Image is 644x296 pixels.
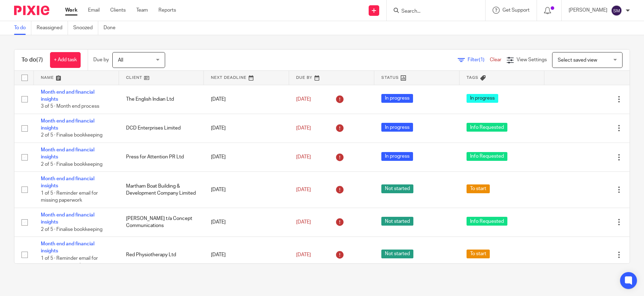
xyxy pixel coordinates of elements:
span: All [118,58,123,63]
a: Reports [158,7,176,14]
a: Month end and financial insights [41,147,94,159]
span: To start [467,250,490,258]
td: Martham Boat Building & Development Company Limited [119,172,204,208]
td: [PERSON_NAME] t/a Concept Communications [119,208,204,237]
span: View Settings [517,57,547,62]
span: Info Requested [467,152,507,161]
a: Month end and financial insights [41,213,94,225]
span: Tags [467,76,479,80]
span: [DATE] [296,252,311,257]
span: Not started [381,184,413,193]
input: Search [401,8,464,15]
span: To start [467,184,490,193]
p: Due by [93,56,109,63]
span: Select saved view [558,58,597,63]
td: [DATE] [204,114,289,143]
a: Month end and financial insights [41,119,94,131]
h1: To do [21,56,43,64]
a: Team [136,7,148,14]
span: [DATE] [296,220,311,225]
a: Month end and financial insights [41,90,94,102]
td: [DATE] [204,172,289,208]
a: Month end and financial insights [41,241,94,253]
span: In progress [381,152,413,161]
a: Clear [490,57,501,62]
img: svg%3E [611,5,622,16]
span: [DATE] [296,187,311,192]
span: 1 of 5 · Reminder email for missing paperwork [41,256,98,268]
a: Reassigned [37,21,68,35]
span: 2 of 5 · Finalise bookkeeping [41,133,102,138]
span: Not started [381,250,413,258]
span: Get Support [502,8,530,13]
span: In progress [381,123,413,132]
span: 2 of 5 · Finalise bookkeeping [41,162,102,167]
td: [DATE] [204,85,289,114]
a: Snoozed [73,21,98,35]
span: [DATE] [296,97,311,102]
td: DCD Enterprises Limited [119,114,204,143]
a: Clients [110,7,126,14]
span: Not started [381,217,413,226]
span: (1) [479,57,484,62]
img: Pixie [14,6,49,15]
p: [PERSON_NAME] [569,7,607,14]
span: In progress [381,94,413,103]
td: [DATE] [204,237,289,273]
td: Press for Attention PR Ltd [119,143,204,171]
td: Red Physiotherapy Ltd [119,237,204,273]
span: 3 of 5 · Month end process [41,104,99,109]
span: [DATE] [296,155,311,159]
span: Info Requested [467,123,507,132]
span: 2 of 5 · Finalise bookkeeping [41,227,102,232]
a: To do [14,21,31,35]
span: (7) [36,57,43,63]
a: Email [88,7,100,14]
td: [DATE] [204,143,289,171]
span: [DATE] [296,126,311,131]
a: Month end and financial insights [41,176,94,188]
span: Info Requested [467,217,507,226]
span: 1 of 5 · Reminder email for missing paperwork [41,191,98,203]
span: Filter [468,57,490,62]
a: + Add task [50,52,81,68]
td: [DATE] [204,208,289,237]
a: Work [65,7,77,14]
td: The English Indian Ltd [119,85,204,114]
span: In progress [467,94,498,103]
a: Done [104,21,121,35]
